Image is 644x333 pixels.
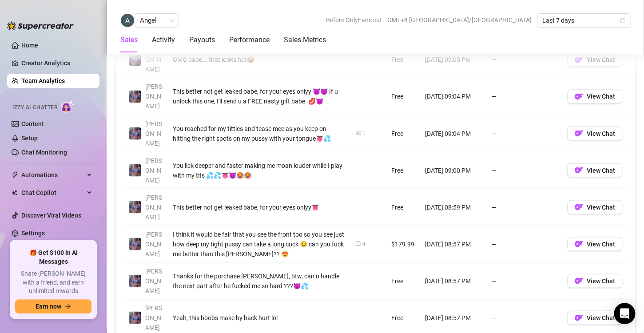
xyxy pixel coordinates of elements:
[21,42,38,49] a: Home
[420,41,486,78] td: [DATE] 09:05 PM
[486,152,562,189] td: —
[173,313,345,322] div: Yeah, this boobs make by back hurt lol
[386,78,420,115] td: Free
[362,129,366,138] div: 1
[486,262,562,299] td: —
[229,35,270,45] div: Performance
[129,53,141,66] img: Jaylie
[587,314,615,321] span: View Chat
[574,276,583,285] img: OF
[486,226,562,262] td: —
[420,189,486,226] td: [DATE] 08:59 PM
[145,194,162,220] span: [PERSON_NAME]
[420,262,486,299] td: [DATE] 08:57 PM
[486,41,562,78] td: —
[587,93,615,100] span: View Chat
[614,303,635,324] div: Open Intercom Messenger
[173,87,345,106] div: This better not get leaked babe, for your eyes onlyy 😈😈 If u unlock this one, I'll send u a FREE ...
[15,299,91,313] button: Earn nowarrow-right
[140,14,174,27] span: Angel
[574,92,583,101] img: OF
[620,18,625,23] span: calendar
[386,41,420,78] td: Free
[486,189,562,226] td: —
[173,123,345,143] div: You reached for my titties and tease mee as you keep on hitting the right spots on my pussy with ...
[21,149,67,156] a: Chat Monitoring
[587,203,615,210] span: View Chat
[21,212,81,219] a: Discover Viral Videos
[173,202,345,212] div: This better not get leaked babe, for your eyes onlyy👅
[36,303,61,310] span: Earn now
[386,226,420,262] td: $179.99
[145,120,162,147] span: [PERSON_NAME]
[21,120,44,127] a: Content
[173,160,345,180] div: You lick deeper and faster making me moan louder while I play with my tits 💦💦👅😈🥵🥵
[173,271,345,290] div: Thanks for the purchase [PERSON_NAME], btw, can u handle the next part after he fucked me so hard...
[567,237,622,251] button: OFView Chat
[12,171,19,178] span: thunderbolt
[129,164,141,176] img: Jaylie
[21,168,84,182] span: Automations
[21,230,45,237] a: Settings
[387,13,532,27] span: GMT+8 [GEOGRAPHIC_DATA]/[GEOGRAPHIC_DATA]
[152,35,175,45] div: Activity
[15,249,91,266] span: 🎁 Get $100 in AI Messages
[567,95,622,102] a: OFView Chat
[7,21,74,30] img: logo-BBDzfeDw.svg
[120,35,138,45] div: Sales
[145,157,162,183] span: [PERSON_NAME]
[574,239,583,248] img: OF
[587,130,615,137] span: View Chat
[420,226,486,262] td: [DATE] 08:57 PM
[567,126,622,140] button: OFView Chat
[15,270,91,296] span: Share [PERSON_NAME] with a friend, and earn unlimited rewards
[567,279,622,286] a: OFView Chat
[420,152,486,189] td: [DATE] 09:00 PM
[574,313,583,322] img: OF
[326,13,382,27] span: Before OnlyFans cut
[542,14,625,27] span: Last 7 days
[173,229,345,258] div: I think it would be fair that you see the front too so you see just how deep my tight pussy can t...
[567,132,622,139] a: OFView Chat
[145,83,162,110] span: [PERSON_NAME]
[129,238,141,250] img: Jaylie
[567,200,622,214] button: OFView Chat
[284,35,326,45] div: Sales Metrics
[587,277,615,284] span: View Chat
[386,189,420,226] td: Free
[129,127,141,139] img: Jaylie
[61,100,75,113] img: AI Chatter
[567,58,622,65] a: OFView Chat
[21,56,92,70] a: Creator Analytics
[486,78,562,115] td: —
[574,129,583,138] img: OF
[587,56,615,63] span: View Chat
[587,240,615,247] span: View Chat
[567,169,622,176] a: OFView Chat
[145,267,162,294] span: [PERSON_NAME]
[587,166,615,174] span: View Chat
[567,242,622,250] a: OFView Chat
[21,186,84,200] span: Chat Copilot
[356,241,361,246] span: video-camera
[12,190,17,196] img: Chat Copilot
[574,55,583,64] img: OF
[386,115,420,152] td: Free
[145,304,162,331] span: [PERSON_NAME]
[567,163,622,177] button: OFView Chat
[567,89,622,103] button: OFView Chat
[567,316,622,323] a: OFView Chat
[129,311,141,324] img: Jaylie
[145,46,162,73] span: [PERSON_NAME]
[173,55,345,64] div: OMG babe... that looks hot🥵
[121,14,134,27] img: Angel
[386,262,420,299] td: Free
[567,206,622,213] a: OFView Chat
[567,310,622,325] button: OFView Chat
[356,130,361,135] span: picture
[574,166,583,174] img: OF
[362,240,366,248] div: 4
[386,152,420,189] td: Free
[486,115,562,152] td: —
[145,230,162,257] span: [PERSON_NAME]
